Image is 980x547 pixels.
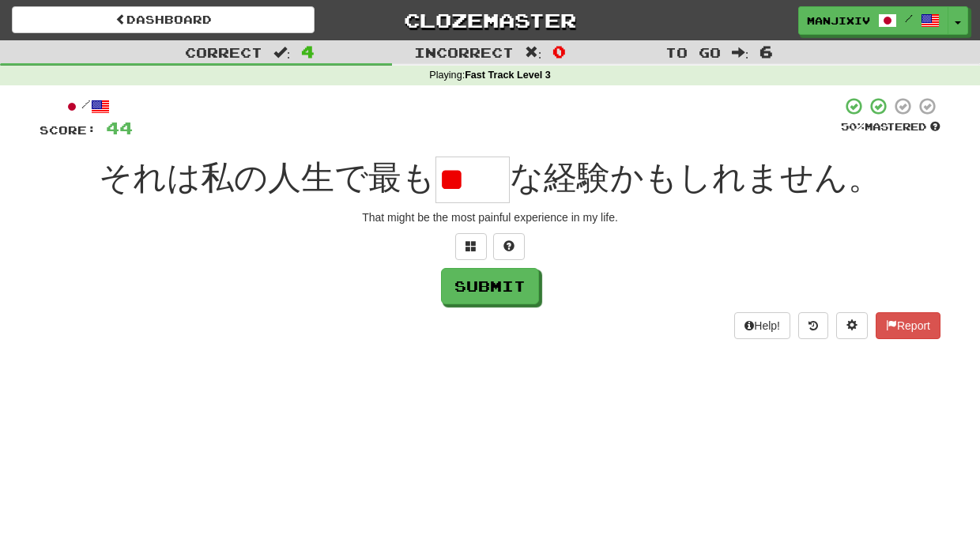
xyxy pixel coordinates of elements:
[40,209,940,225] div: That might be the most painful experience in my life.
[106,118,133,138] span: 44
[40,123,96,137] span: Score:
[185,44,262,60] span: Correct
[441,268,539,304] button: Submit
[841,120,865,133] span: 50 %
[759,42,773,61] span: 6
[493,233,525,260] button: Single letter hint - you only get 1 per sentence and score half the points! alt+h
[841,120,940,134] div: Mastered
[12,6,315,33] a: Dashboard
[552,42,566,61] span: 0
[525,46,542,59] span: :
[510,159,881,196] span: な経験かもしれません。
[465,70,551,81] strong: Fast Track Level 3
[273,46,291,59] span: :
[807,13,870,28] span: ManjiXIV
[905,13,913,24] span: /
[40,96,133,116] div: /
[734,312,790,339] button: Help!
[301,42,315,61] span: 4
[876,312,940,339] button: Report
[455,233,487,260] button: Switch sentence to multiple choice alt+p
[414,44,514,60] span: Incorrect
[338,6,641,34] a: Clozemaster
[798,6,948,35] a: ManjiXIV /
[665,44,721,60] span: To go
[798,312,828,339] button: Round history (alt+y)
[732,46,749,59] span: :
[99,159,435,196] span: それは私の人生で最も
